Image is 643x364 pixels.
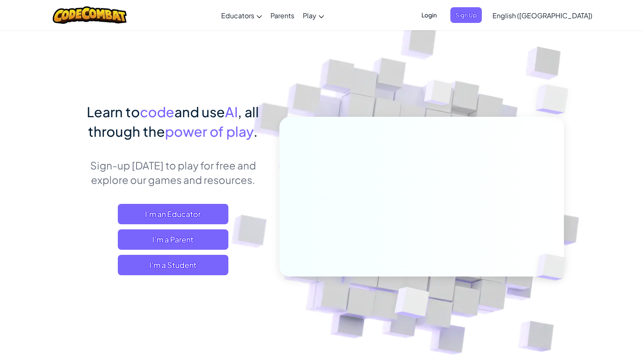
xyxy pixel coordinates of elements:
[87,103,140,120] span: Learn to
[174,103,225,120] span: and use
[522,236,586,298] img: Overlap cubes
[492,11,592,20] span: English ([GEOGRAPHIC_DATA])
[165,123,253,140] span: power of play
[221,11,254,20] span: Educators
[53,6,127,24] img: CodeCombat logo
[416,7,442,23] button: Login
[217,4,266,27] a: Educators
[450,7,482,23] button: Sign Up
[79,158,267,187] p: Sign-up [DATE] to play for free and explore our games and resources.
[266,4,299,27] a: Parents
[488,4,597,27] a: English ([GEOGRAPHIC_DATA])
[225,103,238,120] span: AI
[303,11,316,20] span: Play
[253,123,258,140] span: .
[299,4,328,27] a: Play
[518,64,592,135] img: Overlap cubes
[118,255,228,275] button: I'm a Student
[374,269,450,339] img: Overlap cubes
[140,103,174,120] span: code
[118,204,228,224] a: I'm an Educator
[118,229,228,250] a: I'm a Parent
[408,63,469,127] img: Overlap cubes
